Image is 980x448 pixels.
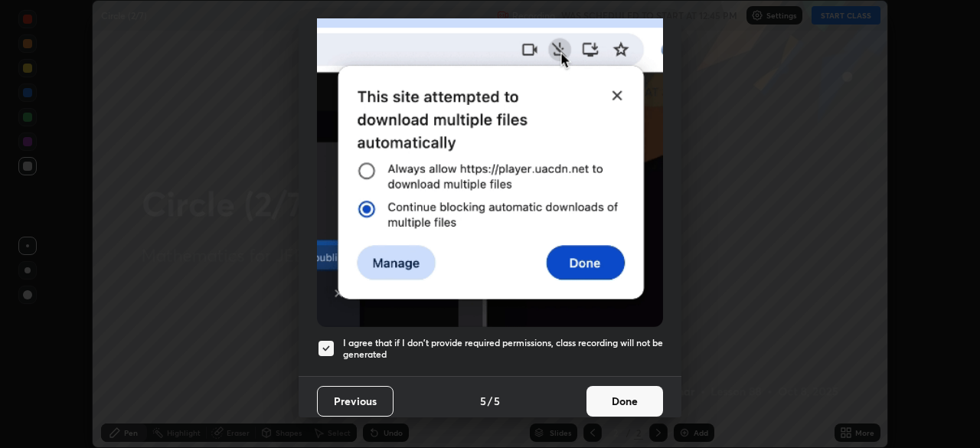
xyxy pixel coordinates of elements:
button: Done [586,386,663,417]
h4: 5 [494,393,500,409]
h5: I agree that if I don't provide required permissions, class recording will not be generated [343,337,663,361]
h4: / [488,393,492,409]
h4: 5 [480,393,486,409]
button: Previous [317,386,394,417]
